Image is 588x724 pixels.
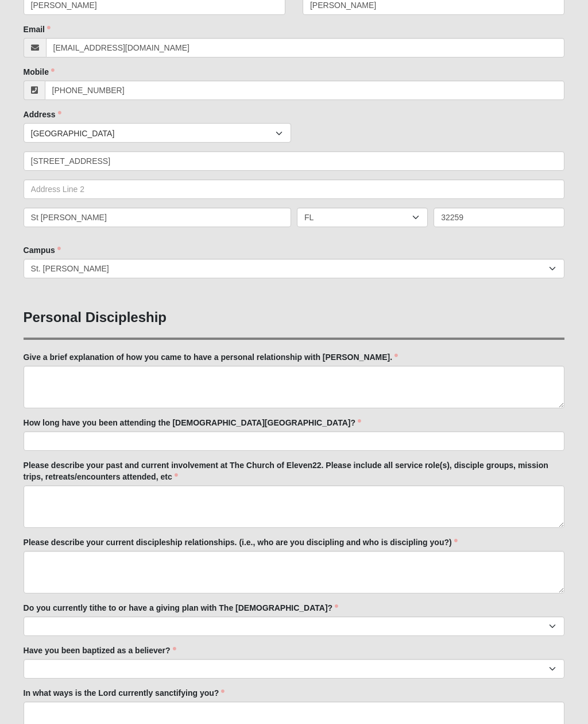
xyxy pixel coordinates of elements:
[24,109,61,121] label: Address
[24,180,565,200] input: Address Line 2
[24,24,51,36] label: Email
[24,352,399,363] label: Give a brief explanation of how you came to have a personal relationship with [PERSON_NAME].
[24,688,225,699] label: In what ways is the Lord currently sanctifying you?
[24,537,458,549] label: Please describe your current discipleship relationships. (i.e., who are you discipling and who is...
[24,208,291,228] input: City
[24,603,339,614] label: Do you currently tithe to or have a giving plan with The [DEMOGRAPHIC_DATA]?
[24,310,565,327] h3: Personal Discipleship
[434,208,564,228] input: Zip
[24,245,61,256] label: Campus
[24,460,565,483] label: Please describe your past and current involvement at The Church of Eleven22. Please include all s...
[24,152,565,171] input: Address Line 1
[31,124,276,144] span: [GEOGRAPHIC_DATA]
[24,417,361,429] label: How long have you been attending the [DEMOGRAPHIC_DATA][GEOGRAPHIC_DATA]?
[24,645,176,657] label: Have you been baptized as a believer?
[24,67,55,78] label: Mobile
